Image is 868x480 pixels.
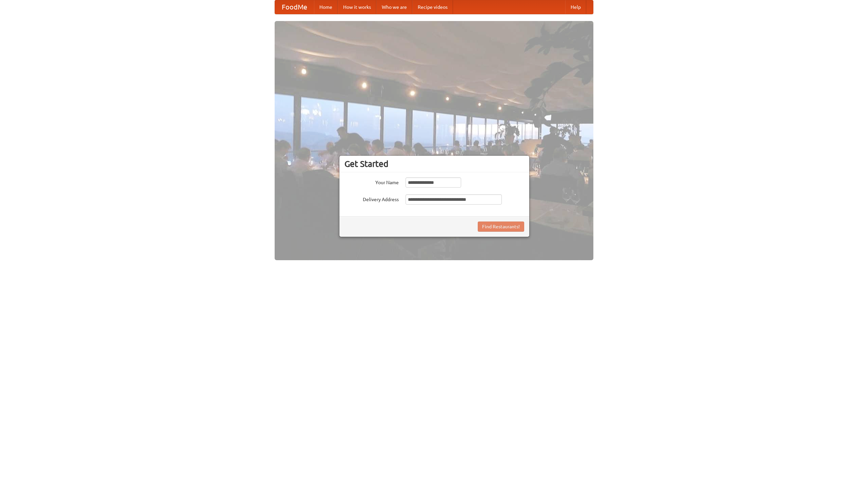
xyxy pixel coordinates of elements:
a: How it works [338,0,376,14]
a: FoodMe [275,0,314,14]
label: Delivery Address [344,194,399,203]
h3: Get Started [344,159,524,169]
a: Home [314,0,338,14]
a: Who we are [376,0,412,14]
a: Help [565,0,586,14]
a: Recipe videos [412,0,453,14]
label: Your Name [344,177,399,186]
button: Find Restaurants! [478,222,524,232]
